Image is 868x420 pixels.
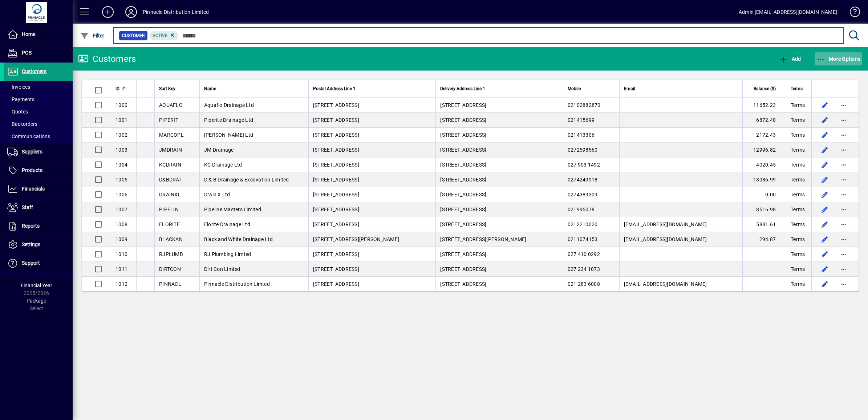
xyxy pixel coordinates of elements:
[313,132,359,138] span: [STREET_ADDRESS]
[115,236,127,242] span: 1009
[440,147,486,153] span: [STREET_ADDRESS]
[838,263,849,275] button: More options
[838,278,849,290] button: More options
[22,50,32,56] span: POS
[791,236,805,243] span: Terms
[115,207,127,212] span: 1007
[4,25,73,44] a: Home
[440,251,486,257] span: [STREET_ADDRESS]
[115,85,119,93] span: ID
[115,147,127,153] span: 1003
[440,102,486,108] span: [STREET_ADDRESS]
[115,221,127,227] span: 1008
[777,52,803,65] button: Add
[204,117,253,123] span: Piperite Drainage Ltd
[313,102,359,108] span: [STREET_ADDRESS]
[4,236,73,254] a: Settings
[568,177,598,183] span: 0274249918
[568,117,595,123] span: 021415699
[204,147,234,153] span: JM Drainage
[742,172,786,187] td: 13086.99
[22,167,42,173] span: Products
[150,31,179,40] mat-chip: Activation Status: Active
[791,206,805,213] span: Terms
[4,105,73,118] a: Quotes
[78,29,106,42] button: Filter
[791,280,805,288] span: Terms
[838,129,849,141] button: More options
[819,248,831,260] button: Edit
[844,1,859,25] a: Knowledge Base
[204,281,270,287] span: Pinnacle Distribution Limted
[204,207,261,212] span: Pipeline Masters Limited
[791,191,805,198] span: Terms
[4,143,73,161] a: Suppliers
[742,157,786,172] td: 4020.45
[115,102,127,108] span: 1000
[791,131,805,139] span: Terms
[568,162,600,168] span: 027 903 1492
[624,85,635,93] span: Email
[115,85,132,93] div: ID
[22,204,33,210] span: Staff
[22,223,40,229] span: Reports
[313,207,359,212] span: [STREET_ADDRESS]
[819,99,831,111] button: Edit
[22,186,45,192] span: Financials
[21,283,52,288] span: Financial Year
[819,278,831,290] button: Edit
[568,236,598,242] span: 0211074153
[816,56,861,62] span: More Options
[4,254,73,272] a: Support
[115,132,127,138] span: 1002
[568,102,601,108] span: 02102882870
[115,177,127,183] span: 1005
[159,147,182,153] span: JMDRAIN
[838,144,849,156] button: More options
[624,236,707,242] span: [EMAIL_ADDRESS][DOMAIN_NAME]
[204,236,273,242] span: Black and White Drainage Ltd
[819,114,831,126] button: Edit
[4,217,73,235] a: Reports
[159,266,181,272] span: DIRTCON
[440,162,486,168] span: [STREET_ADDRESS]
[838,219,849,230] button: More options
[742,143,786,157] td: 12996.82
[159,251,183,257] span: RJPLUMB
[159,192,181,197] span: DRAINXL
[742,113,786,128] td: 6872.40
[204,221,250,227] span: Florite Drainage Ltd
[159,177,181,183] span: D&BDRAI
[791,85,803,93] span: Terms
[819,144,831,156] button: Edit
[313,266,359,272] span: [STREET_ADDRESS]
[742,217,786,232] td: 5881.61
[313,117,359,123] span: [STREET_ADDRESS]
[742,232,786,247] td: 294.87
[791,221,805,228] span: Terms
[22,68,46,74] span: Customers
[742,202,786,217] td: 8516.98
[313,281,359,287] span: [STREET_ADDRESS]
[159,132,184,138] span: MARCOPL
[624,281,707,287] span: [EMAIL_ADDRESS][DOMAIN_NAME]
[791,116,805,124] span: Terms
[204,192,230,197] span: Drain X Ltd
[568,132,595,138] span: 021413306
[7,96,35,102] span: Payments
[819,233,831,245] button: Edit
[313,192,359,197] span: [STREET_ADDRESS]
[779,56,801,62] span: Add
[115,266,127,272] span: 1011
[838,174,849,185] button: More options
[22,31,35,37] span: Home
[754,85,776,93] span: Balance ($)
[440,132,486,138] span: [STREET_ADDRESS]
[143,6,209,18] div: Pinnacle Distribution Limited
[27,298,46,304] span: Package
[838,114,849,126] button: More options
[22,241,40,247] span: Settings
[819,174,831,185] button: Edit
[819,129,831,141] button: Edit
[204,251,251,257] span: RJ Plumbing Limted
